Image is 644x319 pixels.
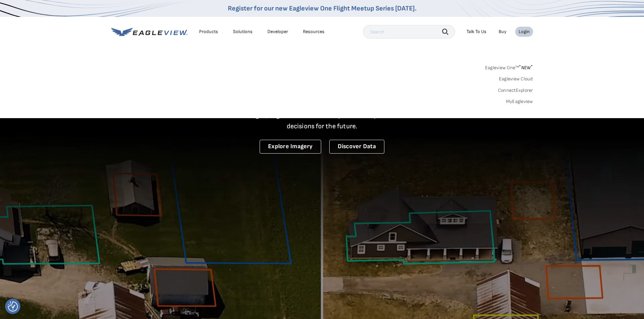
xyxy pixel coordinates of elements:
a: Discover Data [329,140,384,154]
div: Resources [303,29,325,35]
button: Consent Preferences [8,301,18,312]
div: Talk To Us [467,29,486,35]
a: Eagleview One™*NEW* [485,63,533,71]
a: Buy [499,29,506,35]
a: MyEagleview [506,99,533,105]
span: NEW [519,65,533,71]
div: Solutions [233,29,253,35]
a: Eagleview Cloud [499,76,533,82]
a: Register for our new Eagleview One Flight Meetup Series [DATE]. [228,4,416,12]
div: Login [519,29,530,35]
div: Products [199,29,218,35]
a: Developer [267,29,288,35]
img: Revisit consent button [8,301,18,312]
a: ConnectExplorer [498,87,533,94]
input: Search [363,25,455,38]
a: Explore Imagery [260,140,321,154]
